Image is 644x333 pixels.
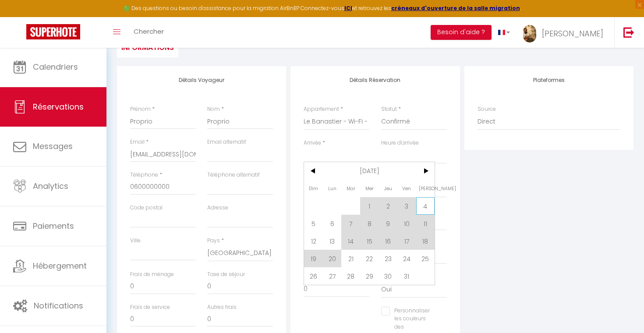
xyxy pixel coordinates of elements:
label: Pays [207,237,220,245]
span: 19 [304,250,323,267]
span: Notifications [34,300,83,311]
span: 1 [360,197,379,215]
h4: Détails Voyageur [130,77,273,83]
span: 2 [379,197,398,215]
span: 30 [379,267,398,285]
span: 17 [397,232,416,250]
span: Calendriers [33,61,78,72]
span: Lun [323,180,342,197]
span: 8 [360,215,379,232]
label: Arrivée [304,139,321,147]
label: Téléphone alternatif [207,171,260,179]
span: 20 [323,250,342,267]
label: Heure d'arrivée [381,139,419,147]
span: < [304,162,323,180]
span: Messages [33,141,73,152]
span: 5 [304,215,323,232]
img: ... [523,25,536,43]
span: 12 [304,232,323,250]
label: Taxe de séjour [207,270,245,279]
span: Paiements [33,220,74,231]
span: Hébergement [33,260,87,271]
label: Frais de ménage [130,270,174,279]
label: Email alternatif [207,138,246,146]
label: Code postal [130,204,163,212]
span: > [416,162,435,180]
a: ICI [344,4,352,12]
span: 9 [379,215,398,232]
label: Statut [381,105,397,113]
label: Source [478,105,496,113]
span: Analytics [33,181,68,191]
span: 11 [416,215,435,232]
button: Ouvrir le widget de chat LiveChat [7,4,33,30]
label: Ville [130,237,141,245]
label: Appartement [304,105,339,113]
span: 31 [397,267,416,285]
span: 29 [360,267,379,285]
span: 7 [341,215,360,232]
img: logout [623,27,634,38]
label: Nom [207,105,220,113]
span: 10 [397,215,416,232]
label: Téléphone [130,171,158,179]
span: Réservations [33,101,84,112]
label: Autres frais [207,303,237,312]
span: 6 [323,215,342,232]
label: Prénom [130,105,151,113]
a: Chercher [127,17,170,48]
span: 4 [416,197,435,215]
span: 14 [341,232,360,250]
label: Email [130,138,145,146]
span: Ven [397,180,416,197]
h4: Détails Réservation [304,77,446,83]
span: 13 [323,232,342,250]
a: ... [PERSON_NAME] [517,17,614,48]
span: [PERSON_NAME] [542,28,603,39]
span: 22 [360,250,379,267]
span: 26 [304,267,323,285]
span: Jeu [379,180,398,197]
label: Frais de service [130,303,170,312]
span: [DATE] [323,162,416,180]
span: Dim [304,180,323,197]
span: 21 [341,250,360,267]
span: 28 [341,267,360,285]
span: 24 [397,250,416,267]
span: 15 [360,232,379,250]
img: Super Booking [26,24,80,39]
span: 23 [379,250,398,267]
a: créneaux d'ouverture de la salle migration [391,4,520,12]
span: 16 [379,232,398,250]
span: 18 [416,232,435,250]
span: Mer [360,180,379,197]
button: Besoin d'aide ? [431,25,492,40]
label: Adresse [207,204,228,212]
span: 27 [323,267,342,285]
span: 25 [416,250,435,267]
span: Mar [341,180,360,197]
span: 3 [397,197,416,215]
span: Chercher [134,27,164,36]
span: [PERSON_NAME] [416,180,435,197]
h4: Plateformes [478,77,620,83]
